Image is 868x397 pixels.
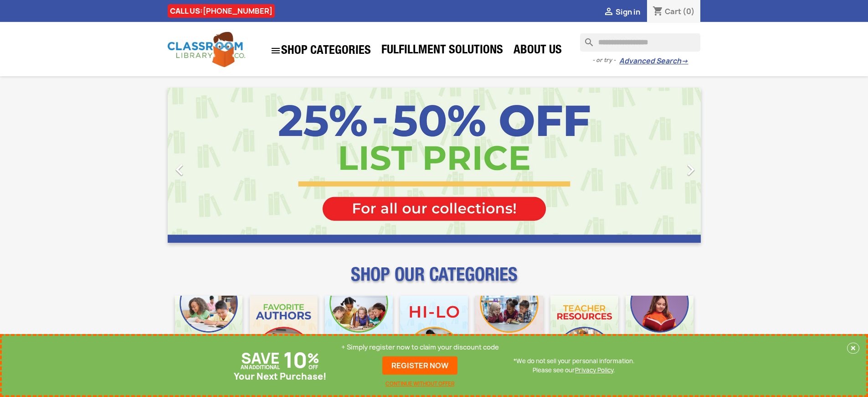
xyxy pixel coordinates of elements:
i:  [603,7,614,18]
a: About Us [509,42,566,60]
a: SHOP CATEGORIES [266,41,375,61]
img: CLC_Phonics_And_Decodables_Mobile.jpg [325,296,393,364]
a:  Sign in [603,7,640,17]
span: (0) [683,6,695,16]
ul: Carousel container [168,88,701,243]
img: CLC_HiLo_Mobile.jpg [400,296,468,364]
a: Advanced Search→ [619,57,688,66]
i:  [679,158,702,181]
a: Previous [168,88,248,243]
i:  [270,45,281,56]
a: [PHONE_NUMBER] [203,6,272,16]
i:  [168,158,191,181]
span: Cart [665,6,681,16]
input: Search [580,33,700,52]
div: CALL US: [168,4,275,18]
img: CLC_Bulk_Mobile.jpg [175,296,243,364]
i: shopping_cart [652,6,663,17]
p: SHOP OUR CATEGORIES [168,272,701,288]
i: search [580,33,591,44]
img: CLC_Favorite_Authors_Mobile.jpg [250,296,318,364]
img: Classroom Library Company [168,32,245,67]
span: Sign in [616,7,640,17]
img: CLC_Dyslexia_Mobile.jpg [626,296,693,364]
img: CLC_Fiction_Nonfiction_Mobile.jpg [475,296,543,364]
img: CLC_Teacher_Resources_Mobile.jpg [550,296,618,364]
a: Next [621,88,701,243]
a: Fulfillment Solutions [377,42,508,60]
span: → [681,57,688,66]
span: - or try - [592,56,619,65]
